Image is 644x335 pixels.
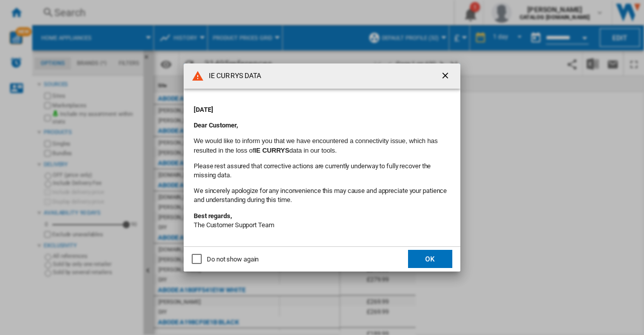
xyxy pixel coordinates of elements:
[440,71,452,83] ng-md-icon: getI18NText('BUTTONS.CLOSE_DIALOG')
[289,147,337,154] font: data in our tools.
[408,250,452,268] button: OK
[204,71,261,81] h4: IE CURRYS DATA
[194,137,438,154] font: We would like to inform you that we have encountered a connectivity issue, which has resulted in ...
[194,186,450,205] p: We sincerely apologize for any inconvenience this may cause and appreciate your patience and unde...
[194,212,450,230] p: The Customer Support Team
[194,106,213,113] strong: [DATE]
[207,255,259,264] div: Do not show again
[194,121,238,129] strong: Dear Customer,
[184,63,460,272] md-dialog: IE CURRYS ...
[436,66,456,86] button: getI18NText('BUTTONS.CLOSE_DIALOG')
[255,147,289,154] b: IE CURRYS
[192,254,259,264] md-checkbox: Do not show again
[194,212,232,220] strong: Best regards,
[194,162,450,180] p: Please rest assured that corrective actions are currently underway to fully recover the missing d...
